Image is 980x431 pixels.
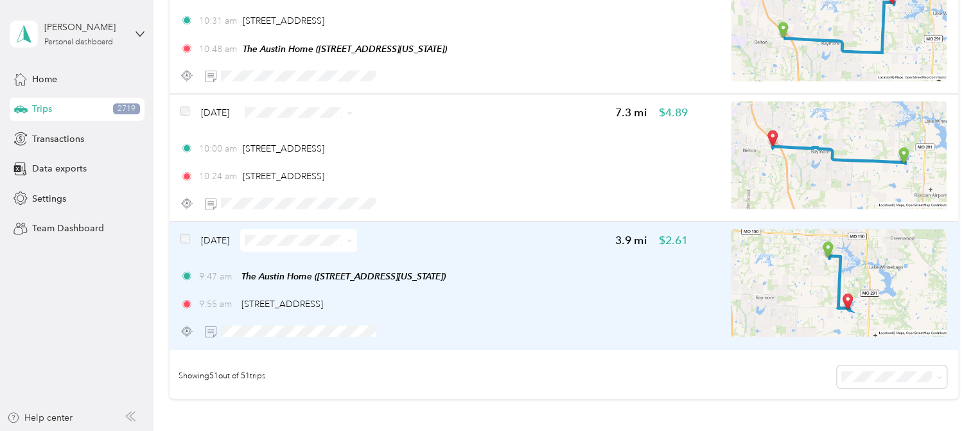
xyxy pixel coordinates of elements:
[113,103,140,115] span: 2719
[44,39,113,46] div: Personal dashboard
[199,297,236,311] span: 9:55 am
[201,106,229,119] span: [DATE]
[201,234,229,247] span: [DATE]
[32,162,87,175] span: Data exports
[243,44,447,54] span: The Austin Home ([STREET_ADDRESS][US_STATE])
[199,270,236,283] span: 9:47 am
[908,359,980,431] iframe: Everlance-gr Chat Button Frame
[243,171,324,182] span: [STREET_ADDRESS]
[32,222,104,235] span: Team Dashboard
[170,371,265,382] span: Showing 51 out of 51 trips
[199,42,237,56] span: 10:48 am
[199,170,237,183] span: 10:24 am
[199,14,237,28] span: 10:31 am
[32,73,57,86] span: Home
[7,411,73,425] button: Help center
[241,299,323,310] span: [STREET_ADDRESS]
[44,21,125,34] div: [PERSON_NAME]
[731,229,947,337] img: minimap
[731,101,947,209] img: minimap
[659,233,688,249] span: $2.61
[241,271,446,281] span: The Austin Home ([STREET_ADDRESS][US_STATE])
[32,102,52,116] span: Trips
[243,15,324,26] span: [STREET_ADDRESS]
[199,142,237,155] span: 10:00 am
[32,192,66,206] span: Settings
[615,233,647,249] span: 3.9 mi
[659,105,688,121] span: $4.89
[32,132,84,146] span: Transactions
[615,105,647,121] span: 7.3 mi
[243,143,324,154] span: [STREET_ADDRESS]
